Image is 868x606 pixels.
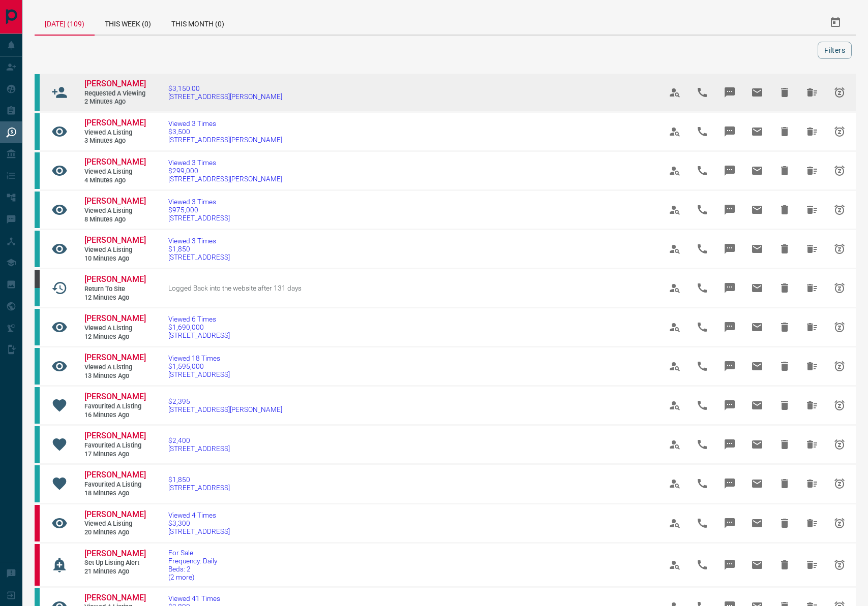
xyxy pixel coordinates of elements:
[168,565,217,573] span: Beds: 2
[84,559,145,567] span: Set up Listing Alert
[168,527,230,535] span: [STREET_ADDRESS]
[35,348,40,385] div: condos.ca
[663,80,687,105] span: View Profile
[35,10,95,36] div: [DATE] (109)
[168,370,230,378] span: [STREET_ADDRESS]
[168,214,230,222] span: [STREET_ADDRESS]
[84,79,146,88] span: [PERSON_NAME]
[772,315,797,339] span: Hide
[663,511,687,535] span: View Profile
[800,471,824,496] span: Hide All from Jon Hodge
[663,158,687,183] span: View Profile
[772,553,797,577] span: Hide
[745,354,769,378] span: Email
[663,393,687,418] span: View Profile
[690,393,714,418] span: Call
[35,270,40,288] div: mrloft.ca
[717,315,742,339] span: Message
[35,231,40,267] div: condos.ca
[84,333,145,341] span: 12 minutes ago
[168,436,230,444] span: $2,400
[84,567,145,576] span: 21 minutes ago
[717,119,742,144] span: Message
[690,471,714,496] span: Call
[772,511,797,535] span: Hide
[161,10,234,35] div: This Month (0)
[827,315,852,339] span: Snooze
[168,362,230,370] span: $1,595,000
[800,553,824,577] span: Hide All from Mylana Darrell
[84,528,145,537] span: 20 minutes ago
[84,549,145,559] a: [PERSON_NAME]
[663,198,687,222] span: View Profile
[827,237,852,261] span: Snooze
[84,157,145,168] a: [PERSON_NAME]
[168,84,282,92] span: $3,150.00
[745,237,769,261] span: Email
[827,511,852,535] span: Snooze
[168,519,230,527] span: $3,300
[168,573,217,581] span: (2 more)
[84,593,145,603] a: [PERSON_NAME]
[827,553,852,577] span: Snooze
[690,198,714,222] span: Call
[772,237,797,261] span: Hide
[690,315,714,339] span: Call
[168,397,282,405] span: $2,395
[168,198,230,206] span: Viewed 3 Times
[168,323,230,331] span: $1,690,000
[690,511,714,535] span: Call
[717,432,742,457] span: Message
[827,471,852,496] span: Snooze
[84,372,145,380] span: 13 minutes ago
[717,198,742,222] span: Message
[84,98,145,106] span: 2 minutes ago
[717,393,742,418] span: Message
[800,237,824,261] span: Hide All from Jon Hodge
[84,137,145,145] span: 3 minutes ago
[168,167,282,175] span: $299,000
[772,80,797,105] span: Hide
[717,471,742,496] span: Message
[168,549,217,581] a: For SaleFrequency: DailyBeds: 2(2 more)
[745,511,769,535] span: Email
[84,196,146,206] span: [PERSON_NAME]
[84,313,146,323] span: [PERSON_NAME]
[84,363,145,372] span: Viewed a Listing
[745,119,769,144] span: Email
[35,309,40,345] div: condos.ca
[745,158,769,183] span: Email
[84,207,145,215] span: Viewed a Listing
[168,511,230,519] span: Viewed 4 Times
[84,593,146,602] span: [PERSON_NAME]
[35,387,40,424] div: condos.ca
[35,192,40,228] div: condos.ca
[84,118,145,129] a: [PERSON_NAME]
[690,237,714,261] span: Call
[84,353,146,362] span: [PERSON_NAME]
[827,354,852,378] span: Snooze
[827,276,852,300] span: Snooze
[168,237,230,261] a: Viewed 3 Times$1,850[STREET_ADDRESS]
[168,436,230,453] a: $2,400[STREET_ADDRESS]
[84,431,146,440] span: [PERSON_NAME]
[168,92,282,101] span: [STREET_ADDRESS][PERSON_NAME]
[84,294,145,302] span: 12 minutes ago
[168,549,217,557] span: For Sale
[717,158,742,183] span: Message
[827,393,852,418] span: Snooze
[717,354,742,378] span: Message
[84,196,145,207] a: [PERSON_NAME]
[168,594,230,602] span: Viewed 41 Times
[168,475,230,484] span: $1,850
[745,393,769,418] span: Email
[690,354,714,378] span: Call
[663,471,687,496] span: View Profile
[84,509,145,520] a: [PERSON_NAME]
[168,158,282,183] a: Viewed 3 Times$299,000[STREET_ADDRESS][PERSON_NAME]
[663,354,687,378] span: View Profile
[84,392,146,401] span: [PERSON_NAME]
[717,276,742,300] span: Message
[84,168,145,176] span: Viewed a Listing
[663,553,687,577] span: View Profile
